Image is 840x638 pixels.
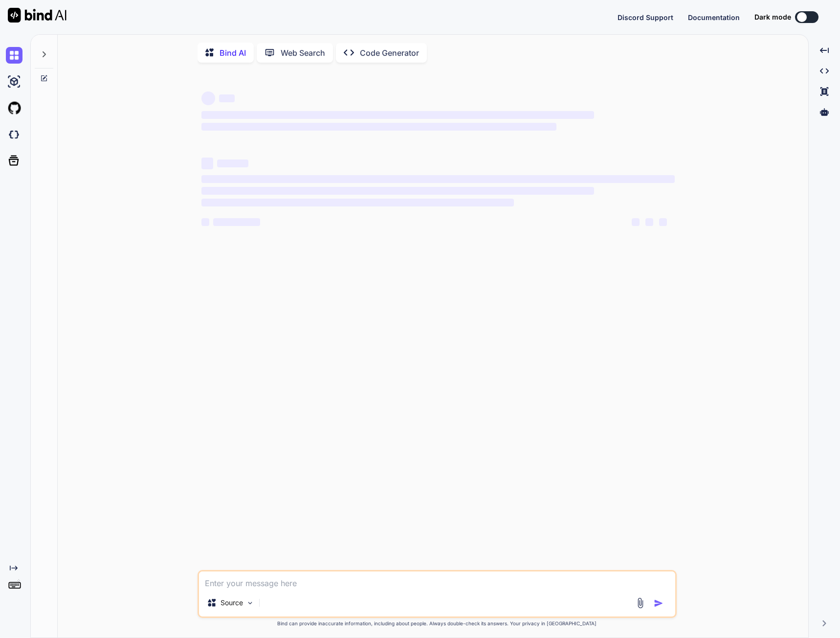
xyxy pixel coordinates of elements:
img: githubLight [6,100,22,116]
button: Documentation [688,12,740,23]
img: darkCloudIdeIcon [6,126,22,143]
span: Discord Support [618,13,673,22]
button: Discord Support [618,12,673,23]
span: Documentation [688,13,740,22]
span: ‌ [219,94,235,102]
span: ‌ [217,159,248,167]
span: ‌ [213,218,260,226]
p: Bind AI [220,47,246,59]
img: ai-studio [6,73,22,90]
span: ‌ [201,218,209,226]
p: Bind can provide inaccurate information, including about people. Always double-check its answers.... [198,620,677,627]
span: ‌ [201,187,594,195]
span: ‌ [201,123,556,131]
span: ‌ [201,91,215,105]
p: Code Generator [360,47,419,59]
span: ‌ [201,111,594,119]
span: Dark mode [754,12,791,22]
span: ‌ [645,218,653,226]
span: ‌ [201,175,675,183]
img: chat [6,47,22,64]
p: Web Search [281,47,325,59]
img: icon [654,598,663,608]
img: Bind AI [8,8,66,23]
img: attachment [635,597,646,609]
span: ‌ [201,199,514,206]
span: ‌ [201,158,213,169]
span: ‌ [659,218,667,226]
img: Pick Models [246,599,254,607]
p: Source [221,598,243,608]
span: ‌ [632,218,640,226]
